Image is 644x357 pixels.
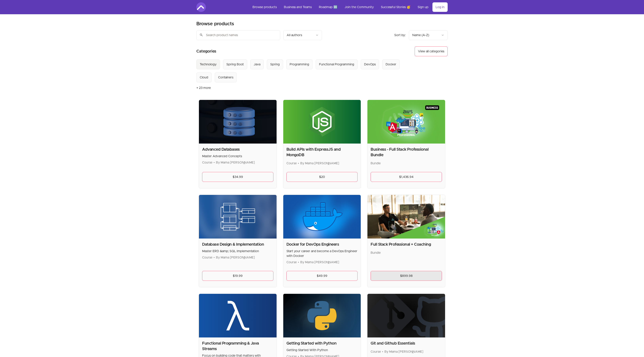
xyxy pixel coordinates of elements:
[371,341,442,346] h2: Git and Github Essentials
[202,249,273,254] p: Master ERD &amp; SQL Implementation
[196,2,206,12] img: Amigoscode logo
[371,162,381,165] span: Bundle
[364,62,376,67] div: DevOps
[199,100,277,144] img: Product image for Advanced Databases
[367,195,445,239] img: Product image for Full Stack Professional + Coaching
[286,147,358,158] h2: Build APIs with ExpressJS and MongoDB
[283,294,361,337] img: Product image for Getting Started with Python
[382,350,383,353] span: •
[202,271,273,281] a: $19.99
[378,2,414,12] a: Successful Stories 🥳
[286,348,358,352] p: Getting Started With Python
[384,350,423,353] span: By Mama [PERSON_NAME]
[367,100,445,144] img: Product image for Business - Full Stack Professional Bundle
[199,195,277,239] img: Product image for Database Design & Implementation
[200,62,217,67] div: Technology
[283,100,361,144] img: Product image for Build APIs with ExpressJS and MongoDB
[214,161,215,164] span: •
[286,261,297,264] span: Course
[202,341,273,352] h2: Functional Programming & Java Streams
[281,2,315,12] a: Business and Teams
[371,172,442,182] a: $1,436.94
[371,242,442,247] h2: Full Stack Professional + Coaching
[316,2,341,12] a: Roadmap 🆕
[415,46,448,56] button: View all categories
[286,242,358,247] h2: Docker for DevOps Engineers
[286,341,358,346] h2: Getting Started with Python
[270,62,280,67] div: Spring
[386,62,396,67] div: Docker
[298,261,299,264] span: •
[394,34,406,37] span: Sort by:
[226,62,244,67] div: Spring Boot
[249,2,280,12] a: Browse products
[196,46,216,56] h2: Categories
[409,30,448,40] button: Product sort options
[196,82,211,93] button: + 23 more
[367,294,445,337] img: Product image for Git and Github Essentials
[196,30,280,40] input: Search product names
[249,2,448,12] nav: Main
[196,21,234,27] h2: Browse products
[216,161,255,164] span: By Mama [PERSON_NAME]
[286,271,358,281] a: $49.99
[200,32,203,38] span: search
[254,62,260,67] div: Java
[286,249,358,258] p: Start your career and become a DevOps Engineer with Docker
[283,30,322,40] button: Filter by author
[286,162,297,165] span: Course
[300,162,339,165] span: By Mama [PERSON_NAME]
[216,256,255,259] span: By Mama [PERSON_NAME]
[202,172,273,182] a: $34.99
[371,251,381,254] span: Bundle
[341,2,377,12] a: Join the Community
[414,2,432,12] a: Sign up
[371,271,442,281] a: $899.98
[214,256,215,259] span: •
[371,350,381,353] span: Course
[200,75,208,80] div: Cloud
[432,2,448,12] a: Log in
[300,261,339,264] span: By Mama [PERSON_NAME]
[290,62,309,67] div: Programming
[202,154,273,159] p: Master Advanced Concepts
[202,256,212,259] span: Course
[371,147,442,158] h2: Business - Full Stack Professional Bundle
[202,242,273,247] h2: Database Design & Implementation
[199,294,277,337] img: Product image for Functional Programming & Java Streams
[202,161,212,164] span: Course
[283,195,361,239] img: Product image for Docker for DevOps Engineers
[218,75,233,80] div: Containers
[286,172,358,182] a: $20
[319,62,354,67] div: Functional Programming
[202,147,273,152] h2: Advanced Databases
[298,162,299,165] span: •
